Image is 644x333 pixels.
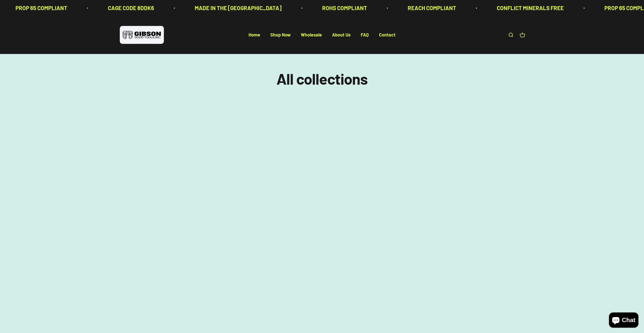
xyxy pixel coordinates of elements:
a: Contact [379,32,395,38]
p: PROP 65 COMPLIANT [15,4,67,12]
p: CONFLICT MINERALS FREE [497,4,564,12]
p: REACH COMPLIANT [408,4,456,12]
p: ROHS COMPLIANT [322,4,367,12]
a: Home [249,32,260,38]
a: Shop Now [270,32,291,38]
p: CAGE CODE 8DDK6 [108,4,154,12]
h1: All collections [119,70,525,87]
inbox-online-store-chat: Shopify online store chat [607,312,640,329]
a: FAQ [361,32,369,38]
a: About Us [332,32,351,38]
a: Wholesale [301,32,322,38]
p: MADE IN THE [GEOGRAPHIC_DATA] [195,4,282,12]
